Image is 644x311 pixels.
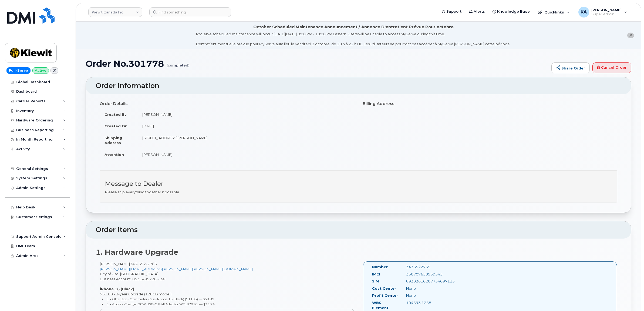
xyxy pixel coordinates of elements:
label: Cost Center [372,286,396,291]
small: 1 x Apple - Charger 20W USB-C Wall Adaptor WT (87916) — $33.74 [107,302,215,306]
strong: 1. Hardware Upgrade [96,248,178,257]
td: [DATE] [137,120,355,132]
h1: Order No.301778 [86,59,549,68]
label: SIM [372,279,379,284]
span: 552 [137,262,146,266]
td: [STREET_ADDRESS][PERSON_NAME] [137,132,355,149]
h2: Order Items [96,226,621,234]
strong: Attention [104,152,124,157]
td: [PERSON_NAME] [137,109,355,120]
div: 3435522765 [402,264,450,270]
small: (completed) [167,59,190,67]
div: 104593.1258 [402,300,450,305]
div: None [402,293,450,298]
div: 89302610207734097113 [402,279,450,284]
iframe: Messenger Launcher [621,288,640,307]
td: [PERSON_NAME] [137,149,355,160]
h4: Billing Address [363,102,618,106]
button: close notification [627,33,634,38]
strong: Created On [104,124,127,128]
label: WBS Element [372,300,398,310]
a: Share Order [551,62,590,73]
a: Cancel Order [592,62,631,73]
label: Number [372,264,388,270]
a: [PERSON_NAME][EMAIL_ADDRESS][PERSON_NAME][PERSON_NAME][DOMAIN_NAME] [100,267,253,271]
h2: Order Information [96,82,621,90]
div: MyServe scheduled maintenance will occur [DATE][DATE] 8:00 PM - 10:00 PM Eastern. Users will be u... [196,32,511,47]
label: Profit Center [372,293,398,298]
span: 2765 [146,262,157,266]
label: IMEI [372,272,380,277]
small: 1 x OtterBox - Commuter Case iPhone 16 (Black) (91103) — $59.99 [107,297,214,301]
h4: Order Details [100,102,355,106]
p: Please ship everything together if possible [105,190,612,195]
strong: iPhone 16 (Black) [100,287,134,291]
div: None [402,286,450,291]
div: 350707650939545 [402,272,450,277]
h3: Message to Dealer [105,180,612,187]
div: October Scheduled Maintenance Announcement / Annonce D'entretient Prévue Pour octobre [253,24,454,30]
span: 343 [130,262,157,266]
strong: Created By [104,112,127,117]
strong: Shipping Address [104,136,122,145]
